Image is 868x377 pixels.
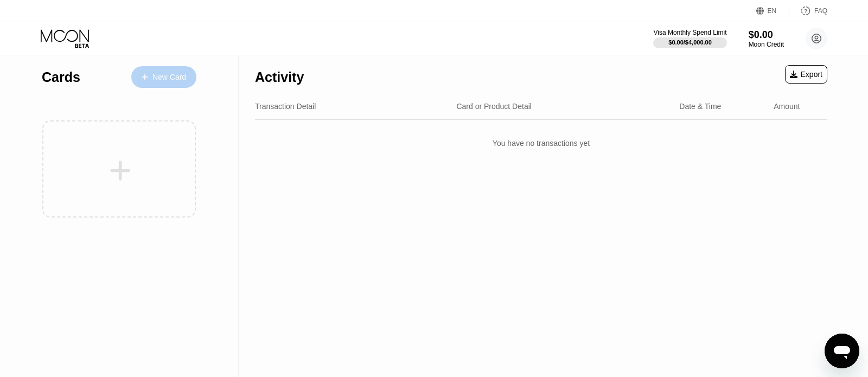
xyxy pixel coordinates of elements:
[255,128,827,158] div: You have no transactions yet
[255,102,316,111] div: Transaction Detail
[774,102,800,111] div: Amount
[679,102,721,111] div: Date & Time
[653,29,726,36] div: Visa Monthly Spend Limit
[825,334,859,368] iframe: Nút để khởi chạy cửa sổ nhắn tin
[152,73,186,82] div: New Card
[756,5,789,16] div: EN
[255,69,304,85] div: Activity
[814,7,827,15] div: FAQ
[749,29,784,41] div: $0.00
[131,66,196,88] div: New Card
[785,65,827,84] div: Export
[749,41,784,48] div: Moon Credit
[668,39,712,46] div: $0.00 / $4,000.00
[790,70,822,79] div: Export
[768,7,777,15] div: EN
[653,29,726,48] div: Visa Monthly Spend Limit$0.00/$4,000.00
[789,5,827,16] div: FAQ
[42,69,80,85] div: Cards
[749,29,784,48] div: $0.00Moon Credit
[456,102,532,111] div: Card or Product Detail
